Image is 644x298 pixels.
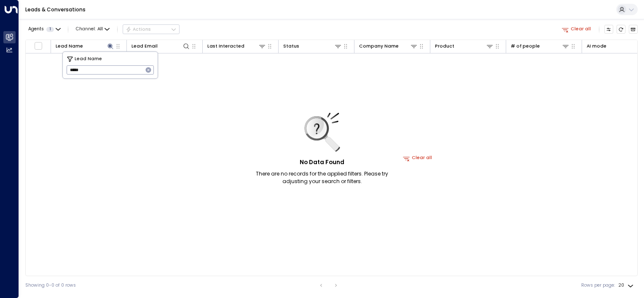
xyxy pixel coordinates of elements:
[207,42,266,50] div: Last Interacted
[300,158,344,167] h5: No Data Found
[56,42,115,50] div: Lead Name
[587,43,606,50] div: AI mode
[123,24,180,35] div: Button group with a nested menu
[123,24,180,35] button: Actions
[400,154,435,162] button: Clear all
[435,43,454,50] div: Product
[618,280,635,290] div: 20
[359,43,399,50] div: Company Name
[28,27,44,32] span: Agents
[75,56,102,63] span: Lead Name
[604,25,614,34] button: Customize
[435,42,494,50] div: Product
[34,42,42,50] span: Toggle select all
[617,25,626,34] span: Refresh
[131,42,191,50] div: Lead Email
[25,6,86,13] a: Leads & Conversations
[511,42,570,50] div: # of people
[46,27,54,32] span: 1
[73,25,112,34] button: Channel:All
[629,25,638,34] button: Archived Leads
[359,42,418,50] div: Company Name
[283,42,342,50] div: Status
[25,282,76,289] div: Showing 0-0 of 0 rows
[207,43,244,50] div: Last Interacted
[559,25,594,34] button: Clear all
[283,43,299,50] div: Status
[126,27,151,32] div: Actions
[131,43,158,50] div: Lead Email
[316,280,341,290] nav: pagination navigation
[511,43,540,50] div: # of people
[581,282,615,289] label: Rows per page:
[56,43,83,50] div: Lead Name
[25,25,63,34] button: Agents1
[73,25,112,34] span: Channel:
[97,27,103,32] span: All
[243,170,401,185] p: There are no records for the applied filters. Please try adjusting your search or filters.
